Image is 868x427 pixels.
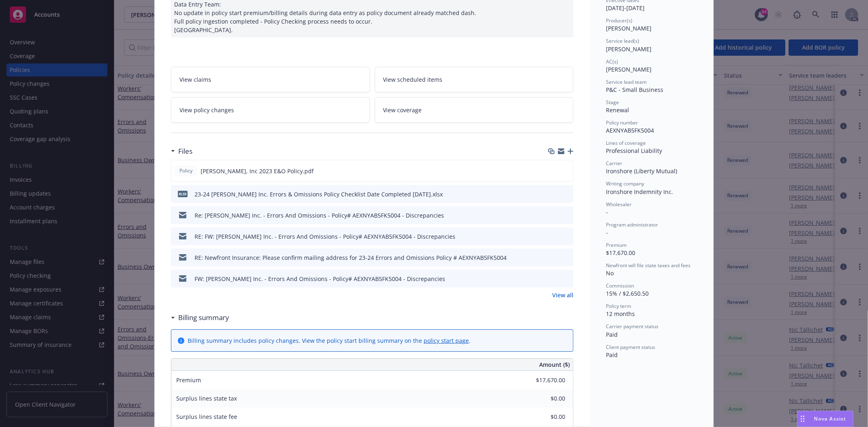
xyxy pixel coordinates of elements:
[606,65,652,73] span: [PERSON_NAME]
[606,160,622,167] span: Carrier
[606,221,658,228] span: Program administrator
[606,290,649,297] span: 15% / $2,650.50
[606,201,632,208] span: Wholesaler
[549,167,556,175] button: download file
[171,146,192,157] div: Files
[606,58,618,65] span: AC(s)
[178,167,194,174] span: Policy
[171,312,229,323] div: Billing summary
[606,249,635,257] span: $17,670.00
[606,269,614,277] span: No
[606,78,647,85] span: Service lead team
[606,242,627,248] span: Premium
[606,106,629,114] span: Renewal
[606,310,635,318] span: 12 months
[178,146,192,157] h3: Files
[171,67,370,92] a: View claims
[606,126,654,134] span: AEXNYAB5FK5004
[539,360,570,369] span: Amount ($)
[550,190,556,198] button: download file
[176,376,201,384] span: Premium
[606,282,634,289] span: Commission
[606,119,638,126] span: Policy number
[563,274,570,283] button: preview file
[383,106,422,114] span: View coverage
[606,229,608,236] span: -
[797,411,853,427] button: Nova Assist
[606,86,663,94] span: P&C - Small Business
[383,75,443,84] span: View scheduled items
[550,253,556,262] button: download file
[606,37,639,44] span: Service lead(s)
[563,190,570,198] button: preview file
[550,232,556,241] button: download file
[606,17,632,24] span: Producer(s)
[550,211,556,220] button: download file
[563,253,570,262] button: preview file
[195,253,507,262] div: RE: Newfront Insurance: Please confirm mailing address for 23-24 Errors and Omissions Policy # AE...
[188,336,470,345] div: Billing summary includes policy changes. View the policy start billing summary on the .
[606,180,644,187] span: Writing company
[195,232,455,241] div: RE: FW: [PERSON_NAME] Inc. - Errors And Omissions - Policy# AEXNYAB5FK5004 - Discrepancies
[176,413,237,420] span: Surplus lines state fee
[563,232,570,241] button: preview file
[562,167,570,175] button: preview file
[606,139,646,146] span: Lines of coverage
[195,211,444,220] div: Re: [PERSON_NAME] Inc. - Errors And Omissions - Policy# AEXNYAB5FK5004 - Discrepancies
[606,351,618,359] span: Paid
[176,394,237,402] span: Surplus lines state tax
[563,211,570,220] button: preview file
[606,331,618,338] span: Paid
[606,208,608,216] span: -
[517,374,570,386] input: 0.00
[814,415,846,422] span: Nova Assist
[375,67,574,92] a: View scheduled items
[606,344,655,351] span: Client payment status
[179,75,211,84] span: View claims
[606,188,673,196] span: Ironshore Indemnity Inc.
[606,303,631,309] span: Policy term
[171,97,370,123] a: View policy changes
[606,45,652,53] span: [PERSON_NAME]
[606,167,677,175] span: Ironshore (Liberty Mutual)
[550,274,556,283] button: download file
[552,291,573,299] a: View all
[179,106,234,114] span: View policy changes
[606,323,658,330] span: Carrier payment status
[606,147,662,155] span: Professional Liability
[375,97,574,123] a: View coverage
[606,262,691,269] span: Newfront will file state taxes and fees
[606,24,652,32] span: [PERSON_NAME]
[178,191,188,197] span: xlsx
[798,411,808,427] div: Drag to move
[201,167,314,175] span: [PERSON_NAME], Inc 2023 E&O Policy.pdf
[178,312,229,323] h3: Billing summary
[424,337,469,344] a: policy start page
[517,411,570,423] input: 0.00
[606,99,619,106] span: Stage
[195,190,443,198] div: 23-24 [PERSON_NAME] Inc. Errors & Omissions Policy Checklist Date Completed [DATE].xlsx
[517,392,570,405] input: 0.00
[195,274,445,283] div: FW: [PERSON_NAME] Inc. - Errors And Omissions - Policy# AEXNYAB5FK5004 - Discrepancies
